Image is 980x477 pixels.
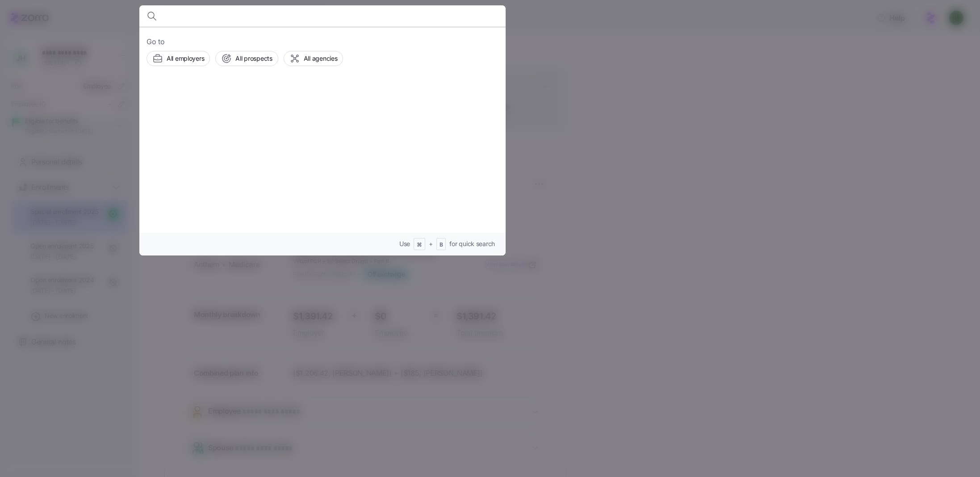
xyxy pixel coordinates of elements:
span: + [429,239,433,248]
span: All employers [167,54,204,63]
span: All prospects [235,54,272,63]
span: All agencies [304,54,338,63]
span: ⌘ [417,241,422,249]
span: for quick search [449,239,495,248]
button: All prospects [215,51,278,66]
button: All agencies [284,51,343,66]
span: Go to [147,36,498,47]
button: All employers [147,51,210,66]
span: Use [399,239,410,248]
span: B [440,241,443,249]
